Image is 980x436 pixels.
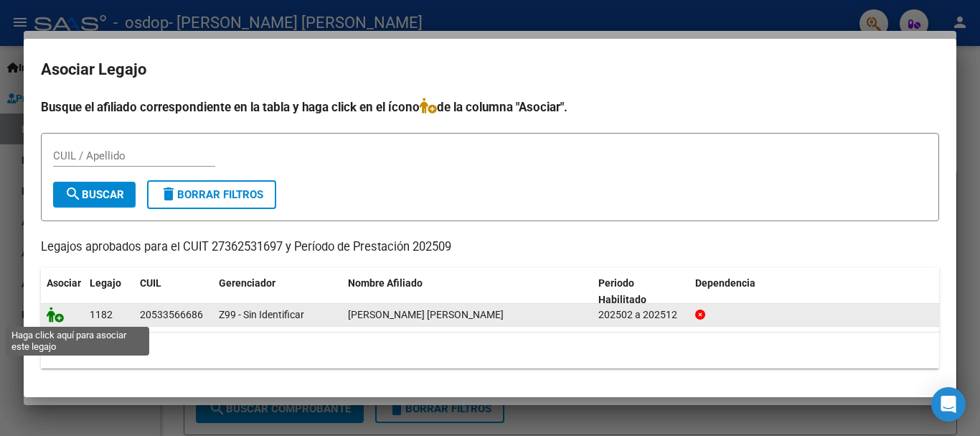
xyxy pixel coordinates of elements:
[213,268,342,315] datatable-header-cell: Gerenciador
[90,277,121,289] span: Legajo
[931,387,966,422] div: Open Intercom Messenger
[41,56,939,83] h2: Asociar Legajo
[65,188,124,201] span: Buscar
[219,277,275,289] span: Gerenciador
[593,268,689,315] datatable-header-cell: Periodo Habilitado
[348,277,423,289] span: Nombre Afiliado
[140,277,161,289] span: CUIL
[41,333,939,368] div: 1 registros
[689,268,940,315] datatable-header-cell: Dependencia
[140,307,203,323] div: 20533566686
[53,182,136,208] button: Buscar
[219,309,304,320] span: Z99 - Sin Identificar
[348,309,504,320] span: CORTEZ ACIAR RAYHAN LISANDRO
[342,268,593,315] datatable-header-cell: Nombre Afiliado
[41,238,939,256] p: Legajos aprobados para el CUIT 27362531697 y Período de Prestación 202509
[695,277,755,289] span: Dependencia
[47,277,81,289] span: Asociar
[598,277,646,305] span: Periodo Habilitado
[90,309,113,320] span: 1182
[41,98,939,116] h4: Busque el afiliado correspondiente en la tabla y haga click en el ícono de la columna "Asociar".
[84,268,134,315] datatable-header-cell: Legajo
[160,188,263,201] span: Borrar Filtros
[160,185,177,203] mat-icon: delete
[41,268,84,315] datatable-header-cell: Asociar
[598,307,684,323] div: 202502 a 202512
[65,185,82,203] mat-icon: search
[134,268,213,315] datatable-header-cell: CUIL
[147,180,276,209] button: Borrar Filtros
